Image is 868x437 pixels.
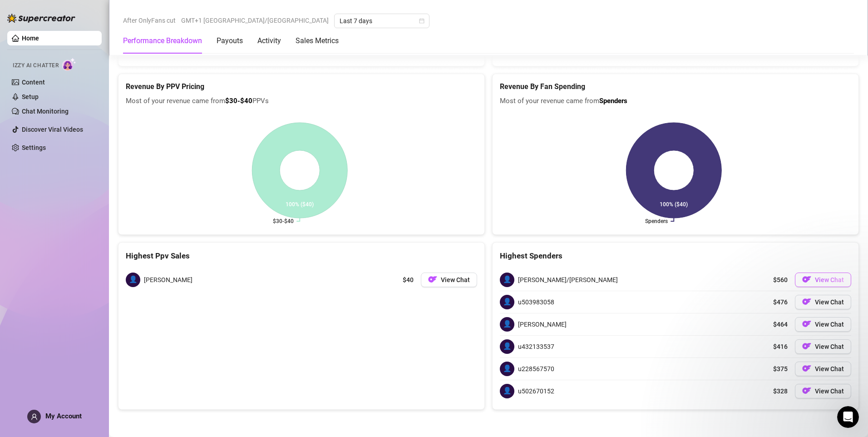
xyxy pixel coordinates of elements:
[257,35,281,46] div: Activity
[815,276,844,283] span: View Chat
[13,306,32,313] span: Home
[802,364,811,373] img: OF
[22,126,83,133] a: Discover Viral Videos
[126,250,477,262] div: Highest Ppv Sales
[518,364,554,374] span: u228567570
[518,386,554,396] span: u502670152
[802,297,811,306] img: OF
[795,295,851,309] button: OFView Chat
[441,276,470,283] span: View Chat
[419,18,424,24] span: calendar
[53,74,78,84] div: • [DATE]
[62,58,76,71] img: AI Chatter
[22,79,45,86] a: Content
[500,384,514,398] span: 👤
[22,93,39,100] a: Setup
[22,35,39,42] a: Home
[518,275,618,285] span: [PERSON_NAME]/[PERSON_NAME]
[150,306,168,313] span: News
[802,386,811,395] img: OF
[126,81,477,92] h5: Revenue By PPV Pricing
[645,218,668,224] text: Spenders
[802,319,811,328] img: OF
[106,306,121,313] span: Help
[181,14,329,27] span: GMT+1 [GEOGRAPHIC_DATA]/[GEOGRAPHIC_DATA]
[136,283,182,320] button: News
[32,41,85,50] div: [PERSON_NAME]
[773,297,788,307] span: $476
[773,342,788,352] span: $416
[802,275,811,284] img: OF
[296,35,339,46] div: Sales Metrics
[795,273,851,287] button: OFView Chat
[10,32,29,50] img: Profile image for Ella
[13,61,59,70] span: Izzy AI Chatter
[500,81,851,92] h5: Revenue By Fan Spending
[217,35,243,46] div: Payouts
[815,365,844,372] span: View Chat
[123,14,176,27] span: After OnlyFans cut
[773,364,788,374] span: $375
[273,218,294,224] text: $30-$40
[500,362,514,376] span: 👤
[428,275,437,284] img: OF
[123,35,202,46] div: Performance Breakdown
[45,412,82,420] span: My Account
[795,317,851,332] button: OFView Chat
[500,250,851,262] div: Highest Spenders
[126,273,140,287] span: 👤
[795,339,851,354] button: OFView Chat
[32,74,51,84] div: Tanya
[32,32,742,40] span: Hi ziv 🙌 [PERSON_NAME] here. You haven't started your 14-Day Free Trial yet. Do you have any ques...
[31,413,38,420] span: user
[22,144,46,151] a: Settings
[500,273,514,287] span: 👤
[773,275,788,285] span: $560
[87,41,112,50] div: • [DATE]
[42,256,140,274] button: Send us a message
[10,65,29,84] div: Profile image for Tanya
[22,108,69,115] a: Chat Monitoring
[500,317,514,332] span: 👤
[500,96,851,107] span: Most of your revenue came from
[837,406,859,428] iframe: Intercom live chat
[518,319,567,329] span: [PERSON_NAME]
[144,275,192,285] span: [PERSON_NAME]
[795,384,851,398] button: OFView Chat
[340,14,424,28] span: Last 7 days
[815,298,844,306] span: View Chat
[500,339,514,354] span: 👤
[518,297,554,307] span: u503983058
[599,97,627,105] b: Spenders
[403,275,414,285] span: $40
[126,96,477,107] span: Most of your revenue came from PPVs
[91,283,136,320] button: Help
[802,342,811,351] img: OF
[773,319,788,329] span: $464
[50,306,85,313] span: Messages
[518,342,554,352] span: u432133537
[45,283,91,320] button: Messages
[159,4,176,20] div: Close
[225,97,252,105] b: $30-$40
[7,14,75,23] img: logo-BBDzfeDw.svg
[773,386,788,396] span: $328
[795,362,851,376] button: OFView Chat
[500,295,514,309] span: 👤
[815,343,844,350] span: View Chat
[815,321,844,328] span: View Chat
[421,273,477,287] button: OFView Chat
[815,387,844,395] span: View Chat
[67,4,116,20] h1: Messages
